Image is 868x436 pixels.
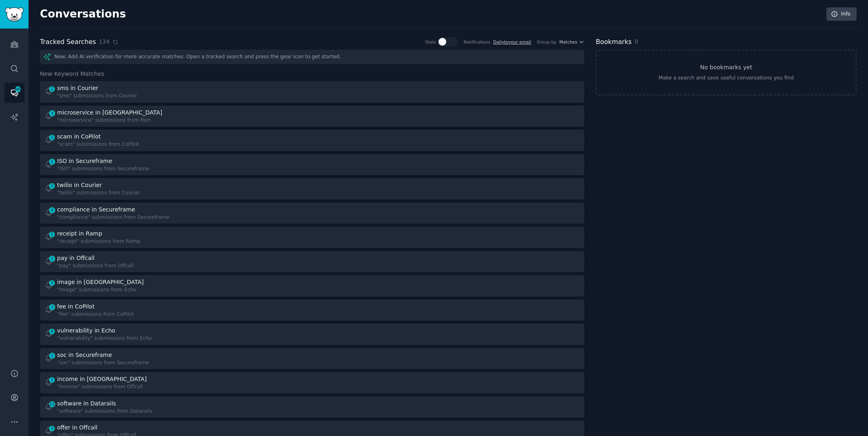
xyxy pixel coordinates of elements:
img: GummySearch logo [5,7,24,22]
a: 2pay in Offcall"pay" submissions from Offcall [40,251,584,273]
span: 1 [48,377,56,383]
a: 1soc in Secureframe"soc" submissions from Secureframe [40,348,584,370]
div: "image" submissions from Echo [57,286,145,294]
div: "receipt" submissions from Ramp [57,238,141,245]
span: 11 [48,401,56,407]
div: vulnerability in Echo [57,326,115,335]
div: image in [GEOGRAPHIC_DATA] [57,278,143,286]
div: "twilio" submissions from Courier [57,189,140,197]
div: Group by [537,39,556,45]
a: 1scam in CoPilot"scam" submissions from CoPilot [40,130,584,151]
a: Info [826,7,857,21]
span: 1 [48,353,56,359]
span: 1 [48,159,56,165]
div: "income" submissions from Offcall [57,383,148,391]
div: pay in Offcall [57,254,95,262]
div: microservice in [GEOGRAPHIC_DATA] [57,108,162,117]
div: "compliance" submissions from Secureframe [57,214,169,221]
div: Notifications [464,39,491,45]
h2: Conversations [40,8,126,21]
div: receipt in Ramp [57,229,102,238]
div: "scam" submissions from CoPilot [57,141,139,148]
div: compliance in Secureframe [57,205,135,214]
a: 2sms in Courier"sms" submissions from Courier [40,81,584,103]
div: "sms" submissions from Courier [57,92,137,100]
span: 3 [48,425,56,431]
span: Matches [560,39,577,45]
div: "software" submissions from Datarails [57,408,152,415]
div: New: Add AI verification for more accurate matches. Open a tracked search and press the gear icon... [40,50,584,64]
span: 0 [634,38,638,45]
h2: Tracked Searches [40,37,96,47]
div: offer in Offcall [57,423,97,432]
span: 2 [48,86,56,92]
div: software in Datarails [57,399,116,408]
a: Dailytoyour email [493,40,531,44]
div: Make a search and save useful conversations you find [659,75,794,82]
a: 1income in [GEOGRAPHIC_DATA]"income" submissions from Offcall [40,372,584,394]
span: New Keyword Matches [40,70,104,78]
div: fee in CoPilot [57,302,95,311]
span: 1 [48,231,56,237]
div: twilio in Courier [57,181,102,189]
div: soc in Secureframe [57,351,112,359]
a: 3fee in CoPilot"fee" submissions from CoPilot [40,299,584,321]
a: 1ISO in Secureframe"ISO" submissions from Secureframe [40,154,584,176]
a: 341 [4,83,24,103]
div: "fee" submissions from CoPilot [57,311,134,318]
h3: No bookmarks yet [700,63,752,72]
div: income in [GEOGRAPHIC_DATA] [57,375,147,383]
a: 1receipt in Ramp"receipt" submissions from Ramp [40,227,584,248]
div: sms in Courier [57,84,98,92]
div: "soc" submissions from Secureframe [57,359,149,367]
a: No bookmarks yetMake a search and save useful conversations you find [596,50,857,95]
a: 2twilio in Courier"twilio" submissions from Courier [40,178,584,200]
div: scam in CoPilot [57,132,101,141]
div: Stats [425,39,436,45]
div: "vulnerability" submissions from Echo [57,335,152,342]
div: "ISO" submissions from Secureframe [57,165,149,173]
span: 3 [48,110,56,116]
span: 2 [48,256,56,262]
div: ISO in Secureframe [57,157,112,165]
span: 4 [48,207,56,213]
span: 1 [48,134,56,140]
button: Matches [560,39,584,45]
span: 3 [48,280,56,286]
span: 3 [48,304,56,310]
a: 3image in [GEOGRAPHIC_DATA]"image" submissions from Echo [40,275,584,297]
span: 2 [48,183,56,189]
a: 11software in Datarails"software" submissions from Datarails [40,396,584,418]
span: 4 [48,328,56,334]
div: "pay" submissions from Offcall [57,262,134,270]
span: 341 [14,86,22,92]
span: 134 [99,37,110,46]
h2: Bookmarks [596,37,632,47]
a: 4vulnerability in Echo"vulnerability" submissions from Echo [40,324,584,345]
a: 4compliance in Secureframe"compliance" submissions from Secureframe [40,203,584,224]
a: 3microservice in [GEOGRAPHIC_DATA]"microservice" submissions from Port [40,106,584,127]
div: "microservice" submissions from Port [57,117,164,124]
